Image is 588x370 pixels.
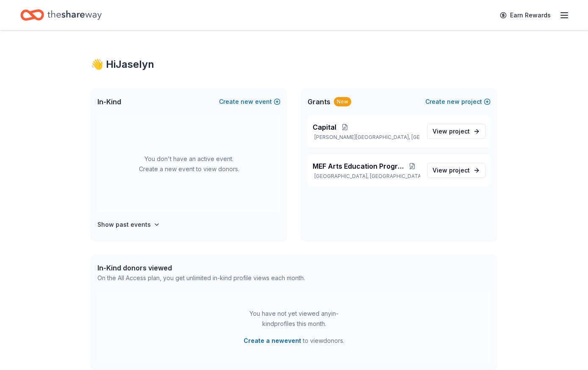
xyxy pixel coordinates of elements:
a: Earn Rewards [495,8,556,23]
span: In-Kind [97,97,121,107]
button: Create a newevent [244,336,301,346]
span: project [449,128,470,135]
div: 👋 Hi Jaselyn [91,58,497,71]
h4: Show past events [97,220,151,230]
span: project [449,167,470,174]
p: [GEOGRAPHIC_DATA], [GEOGRAPHIC_DATA] [313,173,420,180]
button: Createnewevent [219,97,280,107]
p: [PERSON_NAME][GEOGRAPHIC_DATA], [GEOGRAPHIC_DATA] [313,134,420,141]
div: In-Kind donors viewed [97,263,305,273]
button: Show past events [97,220,160,230]
div: You have not yet viewed any in-kind profiles this month. [241,309,347,329]
div: You don't have an active event. Create a new event to view donors. [97,115,280,213]
span: View [433,126,470,136]
span: Capital [313,122,336,132]
button: Createnewproject [425,97,491,107]
span: to view donors . [244,336,344,346]
span: View [433,165,470,175]
div: New [334,97,351,106]
span: new [447,97,460,107]
a: Home [20,5,102,25]
a: View project [427,163,485,178]
span: MEF Arts Education Program [313,161,404,171]
a: View project [427,124,485,139]
span: Grants [308,97,330,107]
div: On the All Access plan, you get unlimited in-kind profile views each month. [97,273,305,283]
span: new [241,97,253,107]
